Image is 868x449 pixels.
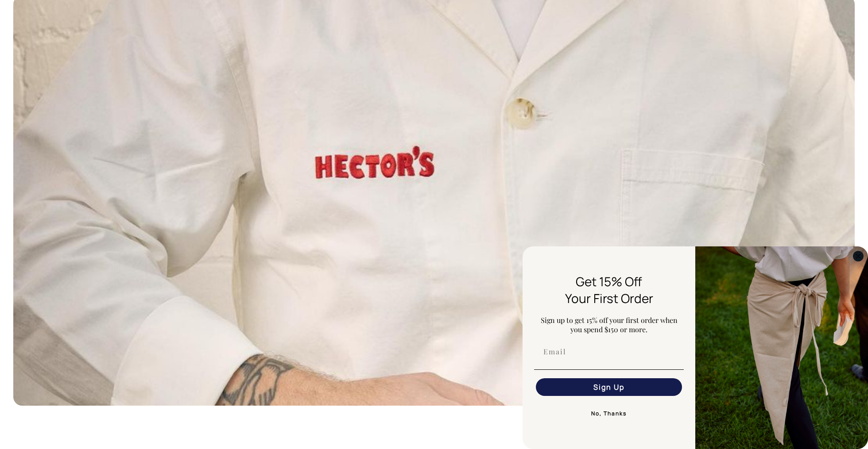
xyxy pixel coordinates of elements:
[853,251,864,261] button: Close dialog
[536,343,682,361] input: Email
[541,315,678,334] span: Sign up to get 15% off your first order when you spend $150 or more.
[576,273,642,290] span: Get 15% Off
[534,369,684,370] img: underline
[534,405,684,422] button: No, Thanks
[536,378,682,396] button: Sign Up
[695,246,868,449] img: 5e34ad8f-4f05-4173-92a8-ea475ee49ac9.jpeg
[523,246,868,449] div: FLYOUT Form
[565,290,653,307] span: Your First Order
